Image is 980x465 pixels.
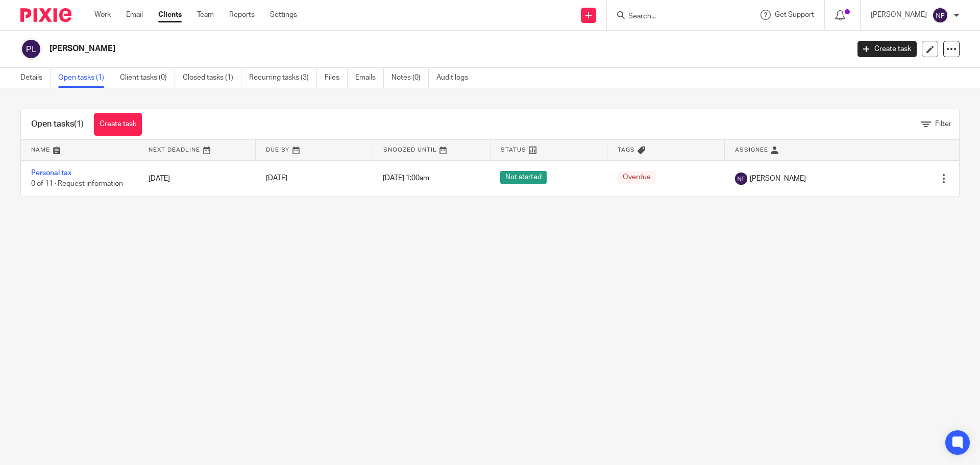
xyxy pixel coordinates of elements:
img: svg%3E [932,7,948,23]
span: Filter [935,120,951,128]
img: Pixie [20,8,71,22]
input: Search [627,12,719,21]
span: Status [501,147,526,153]
a: Closed tasks (1) [183,68,241,88]
a: Work [94,10,111,20]
a: Notes (0) [391,68,429,88]
a: Reports [229,10,255,20]
span: Overdue [618,171,656,184]
p: [PERSON_NAME] [871,10,927,20]
td: [DATE] [138,160,256,197]
a: Emails [355,68,384,88]
a: Personal tax [31,169,71,177]
a: Files [325,68,348,88]
a: Settings [270,10,297,20]
a: Clients [158,10,182,20]
a: Team [197,10,214,20]
a: Recurring tasks (3) [249,68,317,88]
a: Open tasks (1) [58,68,112,88]
a: Create task [94,113,142,136]
span: (1) [74,120,84,128]
a: Details [20,68,51,88]
h1: Open tasks [31,119,84,130]
span: 0 of 11 · Request information [31,180,123,187]
span: [DATE] 1:00am [383,175,429,182]
span: [PERSON_NAME] [750,174,806,184]
a: Client tasks (0) [120,68,175,88]
span: Not started [500,171,547,184]
a: Create task [857,41,917,57]
span: Tags [618,147,635,153]
span: [DATE] [266,175,287,182]
a: Email [126,10,143,20]
span: Snoozed Until [383,147,437,153]
img: svg%3E [735,173,747,185]
img: svg%3E [20,38,42,60]
span: Get Support [775,11,814,18]
a: Audit logs [436,68,476,88]
h2: [PERSON_NAME] [50,43,683,54]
